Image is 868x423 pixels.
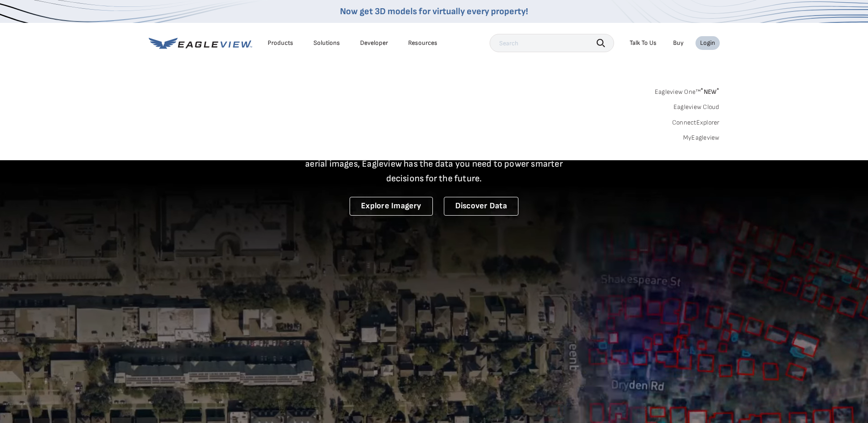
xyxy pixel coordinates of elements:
a: MyEagleview [683,134,720,142]
a: Buy [673,39,684,47]
div: Solutions [313,39,340,47]
div: Talk To Us [630,39,657,47]
span: NEW [701,88,719,96]
a: ConnectExplorer [672,119,720,127]
div: Login [700,39,715,47]
a: Now get 3D models for virtually every property! [340,6,528,17]
input: Search [490,34,614,52]
a: Eagleview One™*NEW* [655,85,720,96]
a: Developer [360,39,388,47]
div: Products [268,39,293,47]
a: Eagleview Cloud [674,103,720,111]
a: Explore Imagery [350,197,433,216]
p: A new era starts here. Built on more than 3.5 billion high-resolution aerial images, Eagleview ha... [294,142,574,186]
a: Discover Data [444,197,518,216]
div: Resources [408,39,437,47]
